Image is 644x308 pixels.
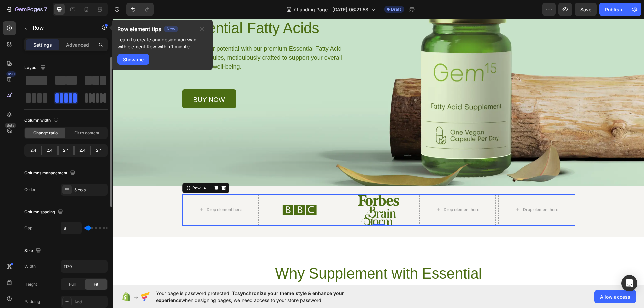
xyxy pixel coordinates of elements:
div: Drop element here [94,188,129,194]
span: Save [580,7,591,12]
span: Fit to content [74,130,99,136]
iframe: Design area [113,19,644,285]
span: Draft [391,6,401,12]
span: Change ratio [33,130,58,136]
div: 2.4 [42,146,57,155]
div: 2.4 [75,146,90,155]
img: gempages_581586071716889513-50816655-148e-431e-b00f-49d8c5057059.png [243,176,288,188]
span: Fit [94,281,98,287]
p: Row [33,24,90,32]
div: Size [24,246,42,255]
span: synchronize your theme style & enhance your experience [156,290,344,303]
button: Publish [599,3,628,16]
div: 2.4 [91,146,106,155]
p: buy now [80,77,112,84]
h2: Why Supplement with Essential Fatty Acids? [146,245,386,283]
div: Open Intercom Messenger [621,275,637,291]
div: Drop element here [410,188,445,194]
div: Beta [5,123,16,128]
span: Your page is password protected. To when designing pages, we need access to your store password. [156,290,370,304]
div: Gap [24,225,32,231]
div: Padding [24,299,40,305]
div: 2.4 [26,146,41,155]
p: 7 [44,5,47,13]
div: Columns management [24,169,77,178]
p: Unlock your potential with our premium Essential Fatty Acid (EFA) capsules, meticulously crafted ... [70,25,239,53]
div: Drop element here [331,188,366,194]
span: Allow access [600,293,630,300]
p: Settings [33,41,52,48]
div: 2.4 [59,146,74,155]
div: 450 [6,71,16,77]
button: Allow access [594,290,636,303]
span: / [294,6,296,13]
button: Save [575,3,597,16]
img: gempages_581586071716889513-5171e78e-cd52-4bf4-af1e-00bce5076423.png [248,188,283,207]
span: Full [69,281,76,287]
img: gempages_581586071716889513-4cc3d361-629b-43a9-a6c7-71f64838d026.png [169,183,204,199]
div: Layout [24,63,47,72]
a: buy now [69,71,123,89]
div: Undo/Redo [126,3,154,16]
div: Add... [74,299,106,305]
input: Auto [61,260,107,272]
div: Order [24,187,36,193]
p: Advanced [66,41,89,48]
div: Row [78,166,89,172]
div: Height [24,281,37,287]
span: Landing Page - [DATE] 06:21:58 [297,6,368,13]
input: Auto [61,222,81,234]
div: Column width [24,116,60,125]
div: 5 cols [74,187,106,193]
div: Width [24,263,36,269]
div: Publish [605,6,622,13]
div: Column spacing [24,208,64,217]
button: 7 [3,3,50,16]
